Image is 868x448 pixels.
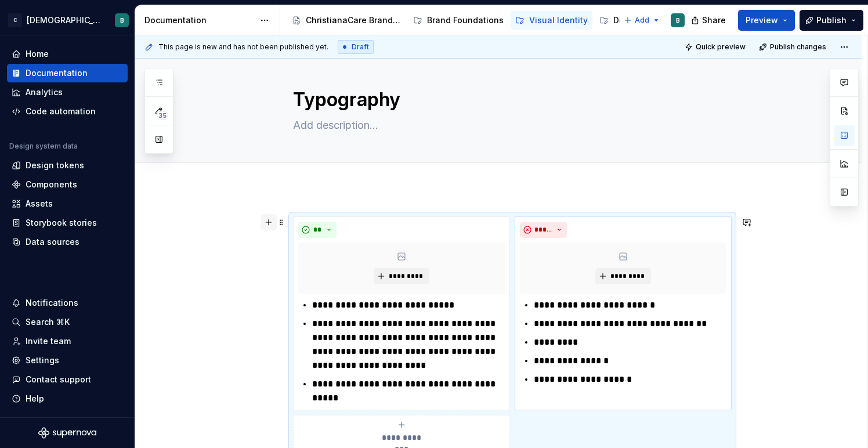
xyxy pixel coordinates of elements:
[7,102,128,121] a: Code automation
[287,9,618,32] div: Page tree
[26,198,53,209] div: Assets
[26,316,70,328] div: Search ⌘K
[7,294,128,312] button: Notifications
[352,42,369,52] span: Draft
[681,39,751,55] button: Quick preview
[696,42,746,52] span: Quick preview
[7,83,128,102] a: Analytics
[676,16,680,25] div: B
[613,15,671,26] div: Design Center
[26,335,71,347] div: Invite team
[7,370,128,389] button: Contact support
[26,236,79,248] div: Data sources
[144,15,254,26] div: Documentation
[26,67,88,79] div: Documentation
[738,10,795,31] button: Preview
[287,11,406,30] a: ChristianaCare Brand Center
[7,389,128,408] button: Help
[7,45,128,63] a: Home
[800,10,863,31] button: Publish
[620,12,664,28] button: Add
[8,13,22,27] div: C
[26,160,84,171] div: Design tokens
[7,156,128,175] a: Design tokens
[2,8,132,32] button: C[DEMOGRAPHIC_DATA] DigitalB
[635,16,649,25] span: Add
[26,217,97,229] div: Storybook stories
[26,86,63,98] div: Analytics
[770,42,826,52] span: Publish changes
[120,16,124,25] div: B
[26,48,49,60] div: Home
[291,86,729,114] textarea: Typography
[7,64,128,82] a: Documentation
[158,42,328,52] span: This page is new and has not been published yet.
[306,15,402,26] div: ChristianaCare Brand Center
[685,10,733,31] button: Share
[7,175,128,194] a: Components
[26,106,96,117] div: Code automation
[529,15,588,26] div: Visual Identity
[746,15,778,26] span: Preview
[26,179,77,190] div: Components
[427,15,504,26] div: Brand Foundations
[7,214,128,232] a: Storybook stories
[7,233,128,251] a: Data sources
[157,111,168,120] span: 35
[9,142,78,151] div: Design system data
[38,427,96,439] svg: Supernova Logo
[7,194,128,213] a: Assets
[27,15,101,26] div: [DEMOGRAPHIC_DATA] Digital
[408,11,508,30] a: Brand Foundations
[755,39,831,55] button: Publish changes
[26,393,44,404] div: Help
[26,355,59,366] div: Settings
[7,313,128,331] button: Search ⌘K
[702,15,726,26] span: Share
[816,15,847,26] span: Publish
[7,332,128,351] a: Invite team
[26,297,78,309] div: Notifications
[26,374,91,385] div: Contact support
[7,351,128,370] a: Settings
[595,11,676,30] a: Design Center
[511,11,592,30] a: Visual Identity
